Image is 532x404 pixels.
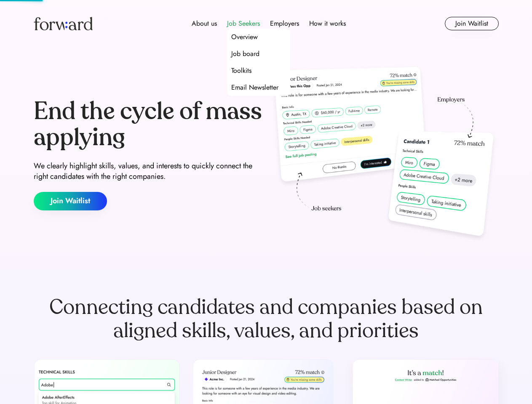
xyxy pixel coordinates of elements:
[34,161,263,182] div: We clearly highlight skills, values, and interests to quickly connect the right candidates with t...
[231,82,278,93] div: Email Newsletter
[34,17,93,30] img: Forward logo
[34,192,107,210] button: Join Waitlist
[309,19,346,29] div: How it works
[231,49,259,59] div: Job board
[192,19,217,29] div: About us
[231,32,258,42] div: Overview
[227,19,260,29] div: Job Seekers
[231,66,251,76] div: Toolkits
[34,98,263,150] div: End the cycle of mass applying
[34,295,499,343] div: Connecting candidates and companies based on aligned skills, values, and priorities
[445,17,499,30] button: Join Waitlist
[270,64,499,245] img: hero-image.png
[270,19,299,29] div: Employers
